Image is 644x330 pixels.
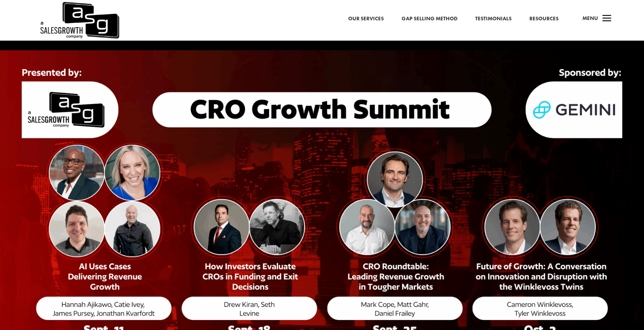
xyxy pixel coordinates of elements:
span: Menu [582,15,598,22]
a: Testimonials [475,14,512,24]
span: a [600,12,614,26]
a: Resources [529,14,559,24]
a: Our Services [348,14,384,24]
a: Gap Selling Method [402,14,457,24]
